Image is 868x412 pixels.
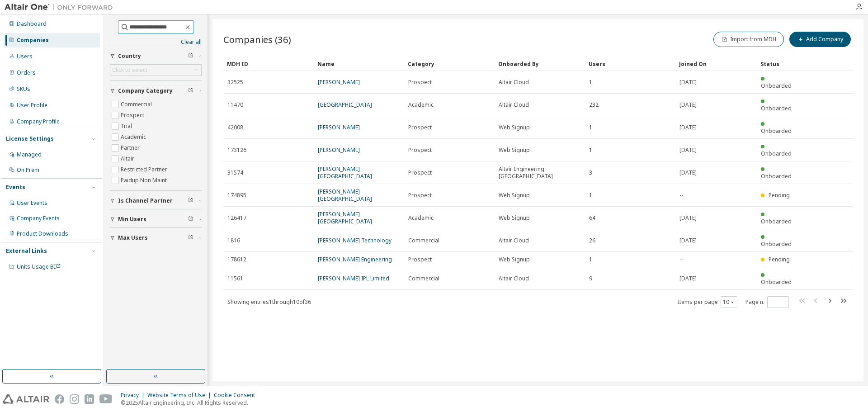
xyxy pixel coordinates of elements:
[112,66,147,74] div: Click to select
[589,214,595,222] span: 64
[6,135,54,142] div: License Settings
[408,275,439,282] span: Commercial
[679,275,697,282] span: [DATE]
[589,237,595,244] span: 26
[408,256,432,263] span: Prospect
[227,101,243,109] span: 11470
[188,234,193,242] span: Clear filter
[85,394,94,404] img: linkedin.svg
[227,214,246,222] span: 126417
[17,53,33,60] div: Users
[121,121,134,132] label: Trial
[227,256,246,263] span: 178612
[589,256,592,263] span: 1
[318,256,392,263] a: [PERSON_NAME] Engineering
[121,399,260,407] p: © 2025 Altair Engineering, Inc. All Rights Reserved.
[679,101,697,109] span: [DATE]
[678,296,737,308] span: Items per page
[17,102,47,109] div: User Profile
[17,85,30,93] div: SKUs
[17,37,49,44] div: Companies
[679,79,697,86] span: [DATE]
[761,127,792,135] span: Onboarded
[318,123,360,131] a: [PERSON_NAME]
[227,124,243,131] span: 42008
[408,79,432,86] span: Prospect
[761,218,792,225] span: Onboarded
[223,33,291,46] span: Companies (36)
[499,79,529,86] span: Altair Cloud
[679,169,697,176] span: [DATE]
[17,230,68,237] div: Product Downloads
[110,65,201,76] div: Click to select
[121,132,148,142] label: Academic
[17,118,60,125] div: Company Profile
[723,298,735,306] button: 10
[679,57,753,71] div: Joined On
[713,32,784,47] button: Import from MDH
[318,188,372,203] a: [PERSON_NAME] [GEOGRAPHIC_DATA]
[17,151,42,158] div: Managed
[499,166,581,180] span: Altair Engineering [GEOGRAPHIC_DATA]
[318,146,360,154] a: [PERSON_NAME]
[188,216,193,223] span: Clear filter
[679,256,683,263] span: --
[499,192,530,199] span: Web Signup
[318,237,392,244] a: [PERSON_NAME] Technology
[70,394,79,404] img: instagram.svg
[110,81,202,101] button: Company Category
[408,169,432,176] span: Prospect
[499,124,530,131] span: Web Signup
[408,57,491,71] div: Category
[17,20,47,28] div: Dashboard
[499,256,530,263] span: Web Signup
[121,164,169,175] label: Restricted Partner
[188,197,193,204] span: Clear filter
[318,78,360,86] a: [PERSON_NAME]
[760,57,798,71] div: Status
[121,153,136,164] label: Altair
[318,275,389,282] a: [PERSON_NAME] IPL Limited
[17,199,47,207] div: User Events
[408,192,432,199] span: Prospect
[6,184,25,191] div: Events
[17,263,61,270] span: Units Usage BI
[118,52,141,60] span: Country
[761,278,792,286] span: Onboarded
[769,191,790,199] span: Pending
[227,147,246,154] span: 173126
[589,57,672,71] div: Users
[589,275,592,282] span: 9
[589,101,599,109] span: 232
[118,234,148,242] span: Max Users
[408,237,439,244] span: Commercial
[589,79,592,86] span: 1
[761,82,792,90] span: Onboarded
[227,237,240,244] span: 1816
[227,192,246,199] span: 174895
[227,275,243,282] span: 11561
[499,101,529,109] span: Altair Cloud
[589,192,592,199] span: 1
[318,165,372,180] a: [PERSON_NAME] [GEOGRAPHIC_DATA]
[17,166,39,174] div: On Prem
[110,209,202,229] button: Min Users
[118,87,173,95] span: Company Category
[761,150,792,157] span: Onboarded
[589,124,592,131] span: 1
[789,32,851,47] button: Add Company
[227,79,243,86] span: 32525
[499,237,529,244] span: Altair Cloud
[118,197,173,204] span: Is Channel Partner
[499,214,530,222] span: Web Signup
[317,57,401,71] div: Name
[17,69,36,76] div: Orders
[227,298,311,306] span: Showing entries 1 through 10 of 36
[679,237,697,244] span: [DATE]
[761,104,792,112] span: Onboarded
[769,256,790,263] span: Pending
[761,172,792,180] span: Onboarded
[679,214,697,222] span: [DATE]
[118,216,146,223] span: Min Users
[589,169,592,176] span: 3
